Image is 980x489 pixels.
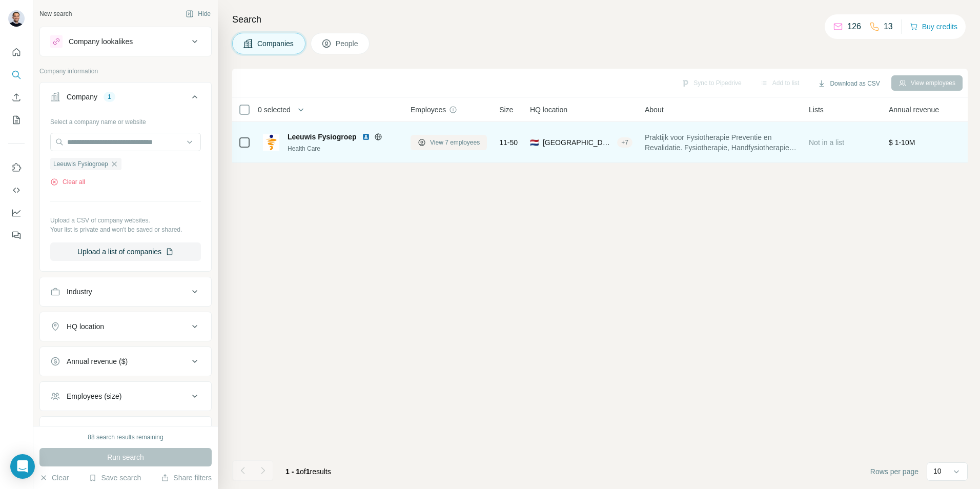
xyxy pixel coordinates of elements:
[104,92,115,101] div: 1
[67,92,97,102] div: Company
[300,467,306,476] span: of
[362,133,370,141] img: LinkedIn logo
[543,137,613,148] span: [GEOGRAPHIC_DATA], [GEOGRAPHIC_DATA]
[232,12,968,27] h4: Search
[288,132,357,142] span: Leeuwis Fysiogroep
[8,111,25,129] button: My lists
[67,391,121,401] div: Employees (size)
[50,216,201,225] p: Upload a CSV of company websites.
[809,105,824,115] span: Lists
[884,21,893,33] p: 13
[39,9,72,18] div: New search
[411,105,446,115] span: Employees
[50,113,201,127] div: Select a company name or website
[530,105,567,115] span: HQ location
[8,203,25,222] button: Dashboard
[89,473,141,483] button: Save search
[8,66,25,84] button: Search
[161,473,212,483] button: Share filters
[499,105,513,115] span: Size
[39,67,212,76] p: Company information
[889,105,939,115] span: Annual revenue
[8,10,25,27] img: Avatar
[847,21,861,33] p: 126
[411,135,487,150] button: View 7 employees
[8,43,25,62] button: Quick start
[40,349,211,374] button: Annual revenue ($)
[178,6,218,22] button: Hide
[8,158,25,177] button: Use Surfe on LinkedIn
[645,105,664,115] span: About
[40,314,211,339] button: HQ location
[40,279,211,304] button: Industry
[258,105,291,115] span: 0 selected
[67,356,128,366] div: Annual revenue ($)
[53,159,108,169] span: Leeuwis Fysiogroep
[430,138,480,147] span: View 7 employees
[257,38,295,49] span: Companies
[336,38,359,49] span: People
[889,138,915,147] span: $ 1-10M
[69,36,133,47] div: Company lookalikes
[67,287,92,297] div: Industry
[40,29,211,54] button: Company lookalikes
[910,19,957,34] button: Buy credits
[933,466,942,476] p: 10
[285,467,300,476] span: 1 - 1
[809,138,844,147] span: Not in a list
[530,137,539,148] span: 🇳🇱
[288,144,398,153] div: Health Care
[8,88,25,107] button: Enrich CSV
[50,225,201,234] p: Your list is private and won't be saved or shared.
[50,242,201,261] button: Upload a list of companies
[617,138,632,147] div: + 7
[40,85,211,113] button: Company1
[88,433,163,442] div: 88 search results remaining
[50,177,85,187] button: Clear all
[263,134,279,151] img: Logo of Leeuwis Fysiogroep
[40,419,211,443] button: Technologies
[285,467,331,476] span: results
[67,321,104,332] div: HQ location
[810,76,887,91] button: Download as CSV
[39,473,69,483] button: Clear
[10,454,35,479] div: Open Intercom Messenger
[499,137,518,148] span: 11-50
[8,181,25,199] button: Use Surfe API
[40,384,211,409] button: Employees (size)
[306,467,310,476] span: 1
[645,132,797,153] span: Praktijk voor Fysiotherapie Preventie en Revalidatie. Fysiotherapie, Handfysiotherapie, Kinderfys...
[870,466,918,477] span: Rows per page
[8,226,25,244] button: Feedback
